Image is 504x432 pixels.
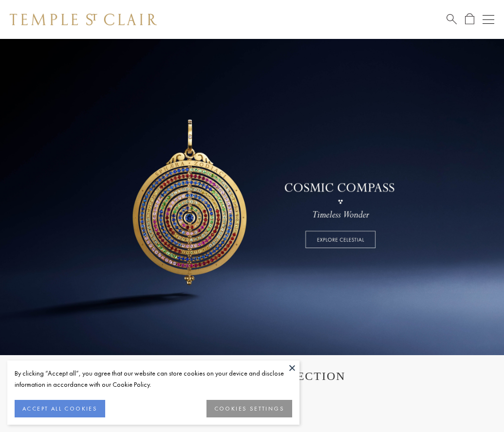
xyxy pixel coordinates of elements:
a: Search [447,13,457,25]
a: Open Shopping Bag [465,13,474,25]
button: Open navigation [483,14,494,25]
img: Temple St. Clair [10,14,157,25]
button: COOKIES SETTINGS [206,400,292,417]
button: ACCEPT ALL COOKIES [15,400,105,417]
div: By clicking “Accept all”, you agree that our website can store cookies on your device and disclos... [15,368,292,390]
